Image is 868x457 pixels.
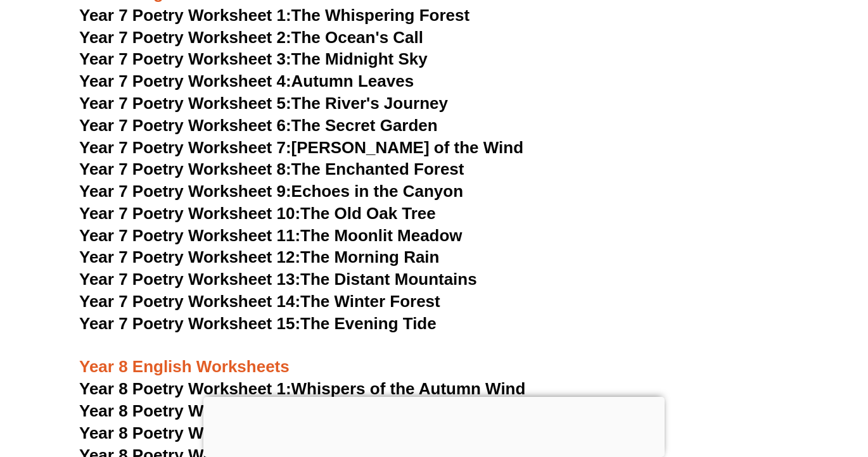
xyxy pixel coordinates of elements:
[79,116,291,135] span: Year 7 Poetry Worksheet 6:
[79,28,423,47] a: Year 7 Poetry Worksheet 2:The Ocean's Call
[79,292,300,311] span: Year 7 Poetry Worksheet 14:
[79,226,463,245] a: Year 7 Poetry Worksheet 11:The Moonlit Meadow
[79,182,291,201] span: Year 7 Poetry Worksheet 9:
[79,6,469,25] a: Year 7 Poetry Worksheet 1:The Whispering Forest
[79,401,291,420] span: Year 8 Poetry Worksheet 2:
[79,292,440,311] a: Year 7 Poetry Worksheet 14:The Winter Forest
[651,314,868,457] iframe: Chat Widget
[79,160,464,178] a: Year 7 Poetry Worksheet 8:The Enchanted Forest
[79,204,436,223] a: Year 7 Poetry Worksheet 10:The Old Oak Tree
[79,49,428,68] a: Year 7 Poetry Worksheet 3:The Midnight Sky
[79,423,291,442] span: Year 8 Poetry Worksheet 3:
[79,72,291,91] span: Year 7 Poetry Worksheet 4:
[79,270,477,289] a: Year 7 Poetry Worksheet 13:The Distant Mountains
[79,28,291,47] span: Year 7 Poetry Worksheet 2:
[79,247,439,266] a: Year 7 Poetry Worksheet 12:The Morning Rain
[79,335,789,379] h3: Year 8 English Worksheets
[79,182,463,201] a: Year 7 Poetry Worksheet 9:Echoes in the Canyon
[203,397,665,454] iframe: Advertisement
[79,270,300,289] span: Year 7 Poetry Worksheet 13:
[79,72,414,91] a: Year 7 Poetry Worksheet 4:Autumn Leaves
[79,49,291,68] span: Year 7 Poetry Worksheet 3:
[79,138,523,157] a: Year 7 Poetry Worksheet 7:[PERSON_NAME] of the Wind
[79,94,448,113] a: Year 7 Poetry Worksheet 5:The River's Journey
[79,423,498,442] a: Year 8 Poetry Worksheet 3:The Clock Tower's Lament
[79,138,291,157] span: Year 7 Poetry Worksheet 7:
[79,314,437,333] a: Year 7 Poetry Worksheet 15:The Evening Tide
[79,160,291,178] span: Year 7 Poetry Worksheet 8:
[79,379,291,398] span: Year 8 Poetry Worksheet 1:
[79,226,300,245] span: Year 7 Poetry Worksheet 11:
[79,204,300,223] span: Year 7 Poetry Worksheet 10:
[79,401,532,420] a: Year 8 Poetry Worksheet 2:Echoes of the Forgotten Shore
[79,116,438,135] a: Year 7 Poetry Worksheet 6:The Secret Garden
[79,6,291,25] span: Year 7 Poetry Worksheet 1:
[79,379,525,398] a: Year 8 Poetry Worksheet 1:Whispers of the Autumn Wind
[79,314,300,333] span: Year 7 Poetry Worksheet 15:
[79,94,291,113] span: Year 7 Poetry Worksheet 5:
[79,247,300,266] span: Year 7 Poetry Worksheet 12:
